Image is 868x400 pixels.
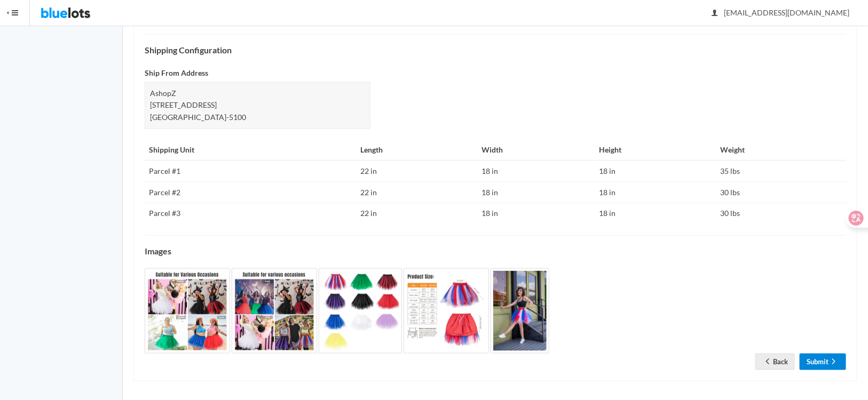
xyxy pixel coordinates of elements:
[478,161,595,182] td: 18 in
[145,82,370,129] div: AshopZ [STREET_ADDRESS] [GEOGRAPHIC_DATA]-5100
[145,45,846,55] h4: Shipping Configuration
[356,161,477,182] td: 22 in
[755,354,795,370] a: arrow backBack
[828,357,839,367] ion-icon: arrow forward
[595,161,716,182] td: 18 in
[232,268,317,354] img: cb736fd8-470c-41ba-9cd6-0db6a525e7ed-1745307048.jpg
[595,140,716,161] th: Height
[356,140,477,161] th: Length
[716,182,846,203] td: 30 lbs
[404,268,489,354] img: c421bdbd-c8d6-48e4-84a1-d10412223300-1745307050.jpg
[478,140,595,161] th: Width
[716,140,846,161] th: Weight
[595,203,716,224] td: 18 in
[716,161,846,182] td: 35 lbs
[491,268,549,354] img: dce3197c-57df-434e-a4fc-df1ed2087f7a-1745307050.jpg
[145,268,230,354] img: ddac9686-e863-4031-b209-284c0fb6a9d1-1745307047.jpg
[145,161,356,182] td: Parcel #1
[145,67,208,79] label: Ship From Address
[145,246,846,256] h4: Images
[762,357,773,367] ion-icon: arrow back
[712,8,849,17] span: [EMAIL_ADDRESS][DOMAIN_NAME]
[145,140,356,161] th: Shipping Unit
[145,182,356,203] td: Parcel #2
[478,182,595,203] td: 18 in
[716,203,846,224] td: 30 lbs
[800,354,846,370] a: Submitarrow forward
[145,203,356,224] td: Parcel #3
[356,203,477,224] td: 22 in
[319,268,402,354] img: 8b4bddf0-fa2f-4b5a-9b1c-be84cfd346ab-1745307049.jpg
[709,9,720,19] ion-icon: person
[356,182,477,203] td: 22 in
[478,203,595,224] td: 18 in
[595,182,716,203] td: 18 in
